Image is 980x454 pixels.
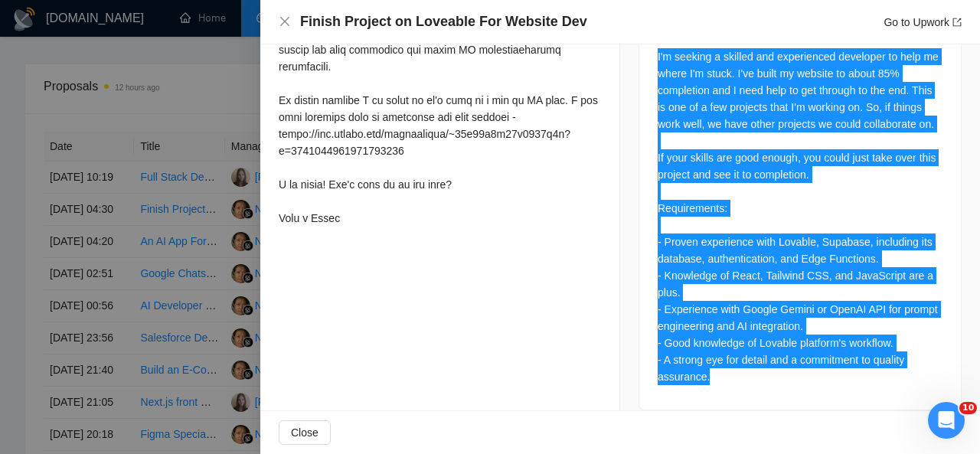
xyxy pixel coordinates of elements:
div: I'm seeking a skilled and experienced developer to help me where I'm stuck. I've built my website... [658,48,942,385]
span: Close [291,424,318,441]
h4: Finish Project on Loveable For Website Dev [300,12,587,31]
iframe: Intercom live chat [928,402,965,439]
button: Close [279,15,291,28]
span: 10 [959,402,977,414]
span: close [279,15,291,28]
button: Close [279,420,331,445]
span: export [952,18,962,27]
a: Go to Upworkexport [884,16,962,28]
